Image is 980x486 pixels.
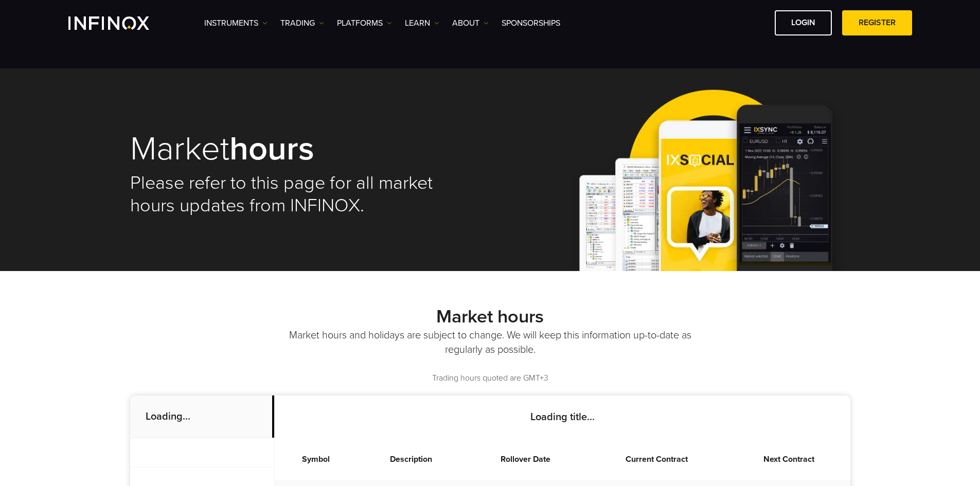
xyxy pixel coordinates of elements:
[436,305,544,328] strong: Market hours
[452,17,489,29] a: ABOUT
[229,129,314,169] strong: hours
[530,411,595,423] strong: Loading title...
[130,172,476,217] h2: Please refer to this page for all market hours updates from INFINOX.
[775,10,832,35] a: LOGIN
[585,439,727,480] th: Current Contract
[130,132,476,167] h1: Market
[405,17,439,29] a: Learn
[68,16,173,30] a: INFINOX Logo
[275,439,358,480] th: Symbol
[337,17,392,29] a: PLATFORMS
[146,410,190,423] strong: Loading...
[280,17,324,29] a: TRADING
[130,372,850,384] p: Trading hours quoted are GMT+3
[465,439,586,480] th: Rollover Date
[287,328,693,357] p: Market hours and holidays are subject to change. We will keep this information up-to-date as regu...
[358,439,465,480] th: Description
[842,10,912,35] a: REGISTER
[727,439,850,480] th: Next Contract
[204,17,268,29] a: Instruments
[502,17,560,29] a: SPONSORSHIPS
